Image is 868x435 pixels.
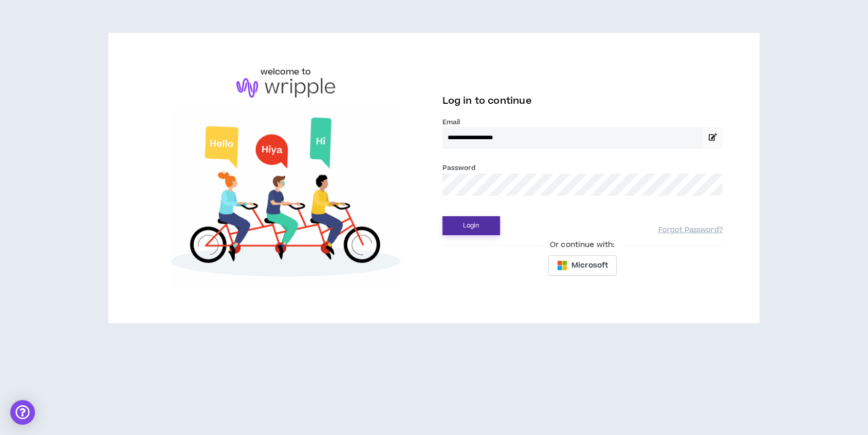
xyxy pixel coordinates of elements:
[658,225,723,235] a: Forgot Password?
[548,255,617,276] button: Microsoft
[442,216,500,235] button: Login
[442,118,723,127] label: Email
[543,239,622,251] span: Or continue with:
[10,400,35,425] div: Open Intercom Messenger
[442,163,476,173] label: Password
[442,94,532,107] span: Log in to continue
[571,260,608,271] span: Microsoft
[145,108,426,291] img: Welcome to Wripple
[236,78,335,98] img: logo-brand.png
[261,66,311,78] h6: welcome to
